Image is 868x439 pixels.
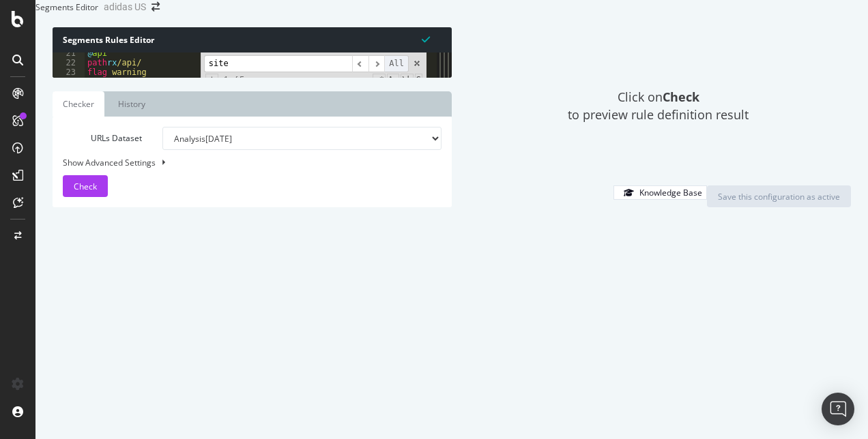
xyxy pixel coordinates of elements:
span: CaseSensitive Search [387,74,399,86]
span: 1 of 5 [218,75,250,85]
div: Show Advanced Settings [53,157,431,168]
div: 22 [53,58,85,67]
span: Search In Selection [415,74,422,86]
div: Open Intercom Messenger [822,393,854,425]
div: 24 [53,77,85,87]
strong: Check [663,89,699,105]
a: History [108,91,156,117]
span: Alt-Enter [384,55,409,72]
span: Toggle Replace mode [205,74,218,85]
div: 21 [53,48,85,58]
input: Search for [204,55,352,72]
div: Knowledge Base [639,187,702,198]
span: ​ [352,55,368,72]
span: Check [74,181,97,192]
a: Checker [53,91,104,117]
span: RegExp Search [373,74,385,86]
span: Whole Word Search [401,74,413,86]
button: Save this configuration as active [707,185,851,207]
div: arrow-right-arrow-left [151,2,160,12]
a: Knowledge Base [613,187,707,198]
label: URLs Dataset [53,127,152,150]
div: Save this configuration as active [718,191,840,202]
div: 23 [53,67,85,77]
span: Click on to preview rule definition result [568,89,749,123]
div: Segments Rules Editor [53,27,452,52]
span: Syntax is valid [422,33,430,46]
span: ​ [368,55,385,72]
button: Knowledge Base [613,185,707,200]
div: Segments Editor [35,1,98,13]
button: Check [63,175,108,197]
